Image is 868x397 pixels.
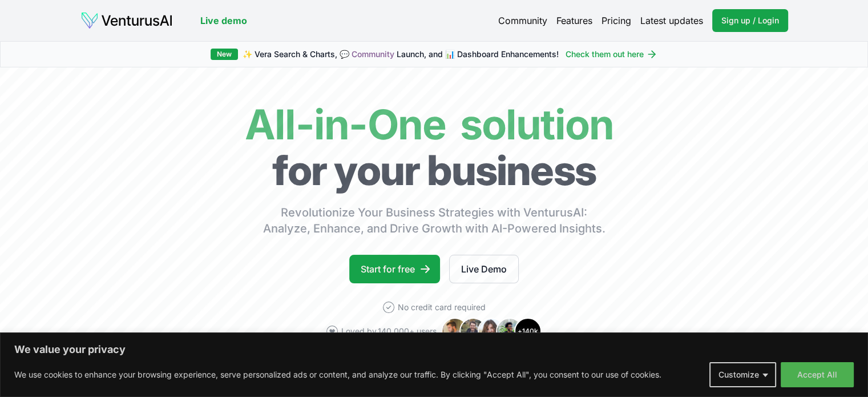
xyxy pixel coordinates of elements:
[601,14,631,27] a: Pricing
[349,255,440,283] a: Start for free
[478,318,505,345] img: Avatar 3
[200,14,247,27] a: Live demo
[14,368,661,382] p: We use cookies to enhance your browsing experience, serve personalized ads or content, and analyz...
[640,14,703,27] a: Latest updates
[449,255,519,283] a: Live Demo
[709,362,776,387] button: Customize
[459,318,487,345] img: Avatar 2
[498,14,547,27] a: Community
[80,11,173,30] img: logo
[566,49,657,60] a: Check them out here
[712,9,788,32] a: Sign up / Login
[721,15,779,26] span: Sign up / Login
[441,318,469,345] img: Avatar 1
[556,14,592,27] a: Features
[781,362,854,387] button: Accept All
[243,49,559,60] span: ✨ Vera Search & Charts, 💬 Launch, and 📊 Dashboard Enhancements!
[496,318,523,345] img: Avatar 4
[14,343,854,356] p: We value your privacy
[211,49,238,60] div: New
[352,49,394,59] a: Community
